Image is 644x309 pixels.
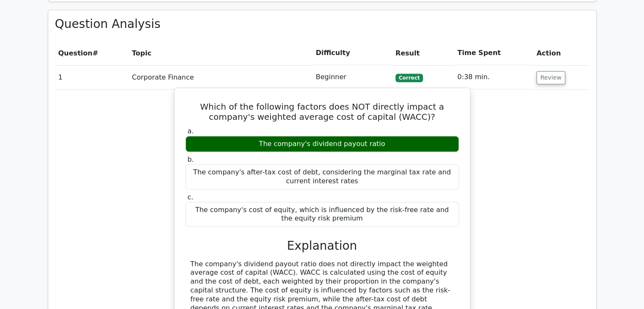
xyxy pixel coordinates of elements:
td: 1 [55,65,129,89]
h3: Explanation [191,239,454,253]
th: Action [533,41,589,65]
span: Question [58,49,93,57]
span: c. [188,193,193,201]
span: b. [188,155,194,163]
th: Time Spent [454,41,533,65]
th: Difficulty [312,41,392,65]
span: Correct [395,74,423,82]
h5: Which of the following factors does NOT directly impact a company's weighted average cost of capi... [185,102,460,122]
td: 0:38 min. [454,65,533,89]
div: The company's cost of equity, which is influenced by the risk-free rate and the equity risk premium [185,202,459,227]
td: Beginner [312,65,392,89]
div: The company's dividend payout ratio [185,136,459,152]
h3: Question Analysis [55,17,589,31]
th: # [55,41,129,65]
td: Corporate Finance [129,65,312,89]
button: Review [536,71,565,84]
span: a. [188,127,194,135]
div: The company's after-tax cost of debt, considering the marginal tax rate and current interest rates [185,164,459,190]
th: Topic [129,41,312,65]
th: Result [392,41,454,65]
